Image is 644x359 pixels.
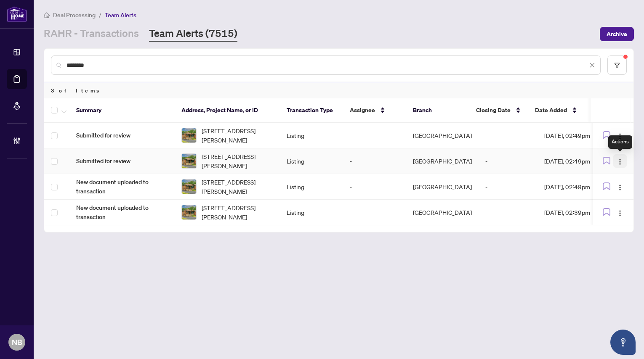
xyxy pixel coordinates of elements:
td: - [479,200,538,225]
button: filter [607,55,627,75]
td: [DATE], 02:49pm [538,174,613,200]
td: - [343,174,406,200]
span: [STREET_ADDRESS][PERSON_NAME] [202,177,273,196]
td: - [343,123,406,148]
span: [STREET_ADDRESS][PERSON_NAME] [202,126,273,145]
button: Logo [613,154,627,168]
span: NB [12,336,22,348]
span: home [44,12,50,18]
td: - [343,148,406,174]
span: Deal Processing [53,11,96,19]
span: Assignee [350,106,375,115]
td: [GEOGRAPHIC_DATA] [406,123,479,148]
th: Summary [69,98,175,123]
td: - [343,200,406,225]
img: thumbnail-img [182,205,196,219]
td: Listing [280,174,343,200]
span: New document uploaded to transaction [76,203,168,222]
td: Listing [280,148,343,174]
td: - [479,148,538,174]
th: Branch [406,98,469,123]
img: thumbnail-img [182,154,196,168]
img: Logo [617,210,623,216]
td: [DATE], 02:49pm [538,123,613,148]
td: [GEOGRAPHIC_DATA] [406,148,479,174]
span: filter [614,62,620,68]
span: close [589,62,595,68]
a: Team Alerts (7515) [149,26,237,42]
img: Logo [617,133,623,140]
li: / [99,10,101,20]
td: [DATE], 02:39pm [538,200,613,225]
td: [GEOGRAPHIC_DATA] [406,200,479,225]
span: Closing Date [476,106,511,115]
th: Transaction Type [280,98,343,123]
td: [GEOGRAPHIC_DATA] [406,174,479,200]
button: Logo [613,180,627,193]
span: Team Alerts [105,11,136,19]
img: thumbnail-img [182,179,196,194]
th: Assignee [343,98,406,123]
img: logo [7,6,27,22]
img: thumbnail-img [182,128,196,143]
th: Date Added [528,98,604,123]
td: - [479,123,538,148]
button: Open asap [610,330,636,355]
button: Logo [613,129,627,142]
div: Actions [608,135,632,149]
td: Listing [280,200,343,225]
button: Logo [613,206,627,219]
img: Logo [617,184,623,191]
th: Closing Date [469,98,528,123]
span: New document uploaded to transaction [76,177,168,196]
td: - [479,174,538,200]
span: Date Added [535,106,567,115]
th: Address, Project Name, or ID [175,98,280,123]
button: Archive [600,27,634,41]
div: 3 of Items [44,82,633,98]
span: Submitted for review [76,156,168,166]
span: Submitted for review [76,131,168,140]
td: Listing [280,123,343,148]
span: [STREET_ADDRESS][PERSON_NAME] [202,203,273,222]
a: RAHR - Transactions [44,26,139,42]
span: Archive [607,27,627,41]
span: [STREET_ADDRESS][PERSON_NAME] [202,152,273,170]
td: [DATE], 02:49pm [538,148,613,174]
img: Logo [617,158,623,165]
